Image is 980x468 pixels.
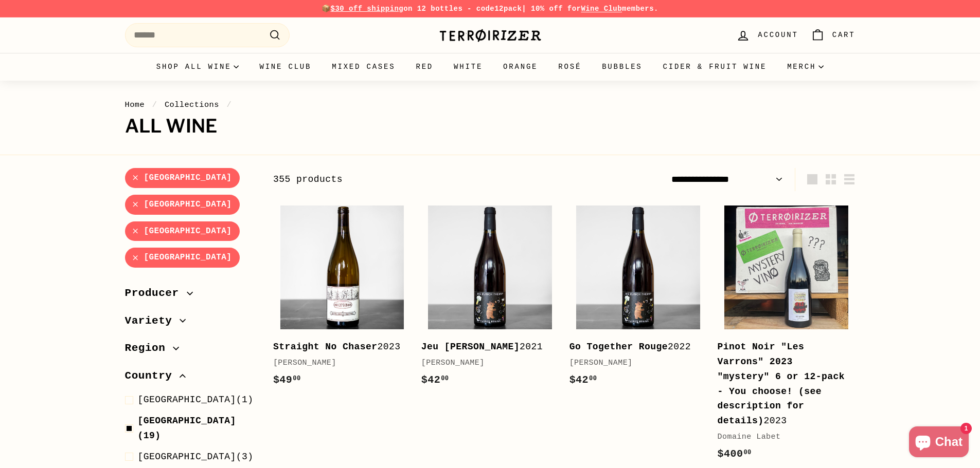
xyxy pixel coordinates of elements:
[165,100,219,109] a: Collections
[138,414,257,443] span: (19)
[730,20,804,50] a: Account
[718,448,752,460] span: $400
[548,53,592,81] a: Rosé
[224,100,235,109] span: /
[653,53,777,81] a: Cider & Fruit Wine
[138,416,236,426] span: [GEOGRAPHIC_DATA]
[104,53,876,81] div: Primary
[125,282,257,310] button: Producer
[421,340,549,354] div: 2021
[125,365,257,392] button: Country
[718,340,845,428] div: 2023
[125,99,856,111] nav: breadcrumbs
[125,195,240,215] a: [GEOGRAPHIC_DATA]
[273,342,378,352] b: Straight No Chaser
[569,342,668,352] b: Go Together Rouge
[138,452,236,462] span: [GEOGRAPHIC_DATA]
[150,100,160,109] span: /
[421,199,559,399] a: Jeu [PERSON_NAME]2021[PERSON_NAME]
[832,29,856,41] span: Cart
[138,395,236,405] span: [GEOGRAPHIC_DATA]
[581,5,622,13] a: Wine Club
[138,450,254,464] span: (3)
[138,392,254,407] span: (1)
[421,357,549,369] div: [PERSON_NAME]
[125,221,240,241] a: [GEOGRAPHIC_DATA]
[718,431,845,443] div: Domaine Labet
[718,342,845,426] b: Pinot Noir "Les Varrons" 2023 "mystery" 6 or 12-pack - You choose! (see description for details)
[125,312,180,330] span: Variety
[125,367,180,385] span: Country
[589,375,597,382] sup: 00
[125,285,187,302] span: Producer
[125,310,257,338] button: Variety
[494,5,522,13] strong: 12pack
[777,53,834,81] summary: Merch
[249,53,322,81] a: Wine Club
[592,53,652,81] a: Bubbles
[569,340,697,354] div: 2022
[273,357,401,369] div: [PERSON_NAME]
[273,340,401,354] div: 2023
[125,116,856,137] h1: All wine
[405,53,443,81] a: Red
[421,342,520,352] b: Jeu [PERSON_NAME]
[441,375,449,382] sup: 00
[273,374,301,386] span: $49
[743,449,751,456] sup: 00
[125,248,240,268] a: [GEOGRAPHIC_DATA]
[569,374,597,386] span: $42
[443,53,493,81] a: White
[906,426,972,460] inbox-online-store-chat: Shopify online store chat
[125,340,173,357] span: Region
[805,20,862,50] a: Cart
[293,375,300,382] sup: 00
[146,53,250,81] summary: Shop all wine
[493,53,548,81] a: Orange
[421,374,449,386] span: $42
[125,337,257,365] button: Region
[569,199,707,399] a: Go Together Rouge2022[PERSON_NAME]
[322,53,405,81] a: Mixed Cases
[758,29,798,41] span: Account
[125,168,240,188] a: [GEOGRAPHIC_DATA]
[125,100,145,109] a: Home
[273,172,564,187] div: 355 products
[273,199,411,399] a: Straight No Chaser2023[PERSON_NAME]
[331,5,404,13] span: $30 off shipping
[569,357,697,369] div: [PERSON_NAME]
[125,3,856,14] p: 📦 on 12 bottles - code | 10% off for members.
